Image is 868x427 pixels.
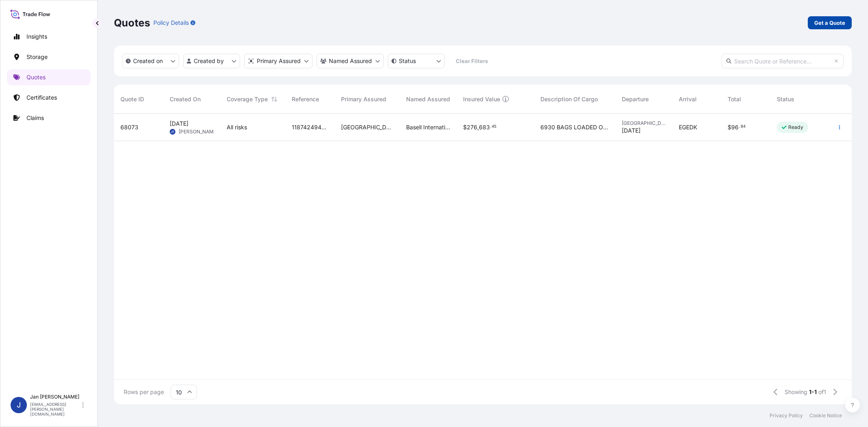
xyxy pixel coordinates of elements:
span: Quote ID [120,95,144,103]
span: Rows per page [124,388,164,396]
p: Claims [26,114,44,122]
span: of 1 [818,388,826,396]
span: . [739,125,740,128]
button: certificateStatus Filter options [388,54,445,68]
span: Total [728,95,741,103]
input: Search Quote or Reference... [722,54,844,68]
span: Status [777,95,794,103]
span: J [17,401,21,409]
p: Primary Assured [257,57,301,65]
button: cargoOwner Filter options [317,54,384,68]
p: [EMAIL_ADDRESS][PERSON_NAME][DOMAIN_NAME] [30,402,81,416]
span: . [490,125,491,128]
span: Basell International Trading FZE [406,123,450,131]
span: [GEOGRAPHIC_DATA] [341,123,393,131]
p: Created by [194,57,224,65]
a: Privacy Policy [770,412,803,419]
p: Named Assured [329,57,372,65]
span: , [477,124,479,130]
p: Clear Filters [456,57,488,65]
a: Cookie Notice [809,412,842,419]
span: 1-1 [809,388,817,396]
span: 683 [479,124,490,130]
span: 45 [492,125,496,128]
p: Status [399,57,416,65]
a: Quotes [7,69,91,85]
p: Certificates [26,94,57,102]
p: Policy Details [153,19,189,27]
p: Get a Quote [814,19,845,27]
span: 84 [741,125,746,128]
a: Insights [7,28,91,45]
span: Primary Assured [341,95,386,103]
span: 96 [731,124,739,130]
p: Jan [PERSON_NAME] [30,394,81,400]
a: Claims [7,110,91,126]
button: createdBy Filter options [183,54,240,68]
span: 276 [467,124,477,130]
span: Departure [622,95,649,103]
span: Arrival [679,95,697,103]
span: All risks [227,123,247,131]
button: Clear Filters [449,54,494,68]
span: EGEDK [679,123,697,131]
p: Created on [133,57,163,65]
span: $ [728,124,731,130]
a: Certificates [7,89,91,106]
span: $ [463,124,467,130]
p: Insights [26,33,47,41]
span: Showing [785,388,807,396]
span: Description Of Cargo [540,95,598,103]
span: [PERSON_NAME] [179,129,218,135]
span: 1187424940 5013112508 5013113957 [292,123,328,131]
span: [GEOGRAPHIC_DATA] [622,120,666,126]
span: Created On [170,95,201,103]
button: distributor Filter options [244,54,313,68]
span: [DATE] [170,120,188,128]
span: Insured Value [463,95,500,103]
p: Ready [788,124,803,131]
button: Sort [269,94,279,104]
span: Named Assured [406,95,450,103]
span: Reference [292,95,319,103]
span: JF [171,128,175,136]
a: Storage [7,49,91,65]
button: createdOn Filter options [122,54,179,68]
p: Quotes [26,73,46,81]
span: 68073 [120,123,138,131]
p: Storage [26,53,48,61]
span: 6930 BAGS LOADED ONTO 126 PALLETS LOADED INTO 7 40' HIGH CUBE CONTAINER PURELL PE 3020D [540,123,609,131]
span: Coverage Type [227,95,268,103]
p: Quotes [114,16,150,29]
span: [DATE] [622,126,641,135]
a: Get a Quote [808,16,852,29]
